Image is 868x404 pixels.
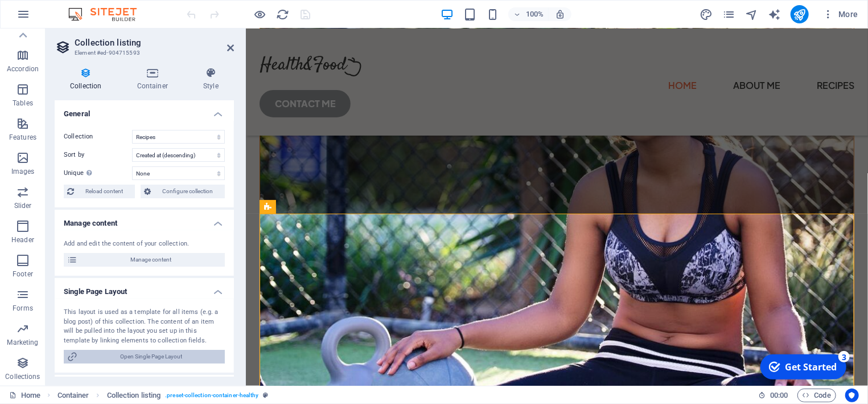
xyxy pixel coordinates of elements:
div: This layout is used as a template for all items (e.g. a blog post) of this collection. The conten... [64,308,225,345]
h6: 100% [525,7,544,21]
h4: General [55,100,234,121]
i: AI Writer [768,8,781,21]
p: Footer [13,270,33,279]
p: Images [11,167,35,176]
button: 100% [508,7,549,21]
p: Collections [5,372,40,381]
h4: Container [122,67,188,91]
p: Marketing [7,338,38,347]
span: Manage content [81,253,221,267]
h4: Collection [55,67,122,91]
span: Click to select. Double-click to edit [107,389,161,402]
label: Unique [64,166,132,180]
button: text_generator [768,7,781,21]
span: More [822,9,858,20]
i: Design (Ctrl+Alt+Y) [700,8,713,21]
i: On resize automatically adjust zoom level to fit chosen device. [555,9,565,19]
h4: Manage content [55,210,234,230]
button: Reload content [64,185,135,198]
h4: Single Page Layout [55,278,234,299]
p: Forms [13,304,33,313]
span: Reload content [77,185,131,198]
p: Features [9,133,36,142]
i: Publish [793,8,806,21]
label: Collection [64,130,132,144]
button: reload [276,7,290,21]
i: This element is a customizable preset [264,392,269,398]
nav: breadcrumb [57,389,269,402]
h4: Filter [55,375,234,395]
span: Code [803,389,831,402]
p: Slider [14,201,32,210]
span: . preset-collection-container-healthy [165,389,258,402]
a: Click to cancel selection. Double-click to open Pages [9,389,40,402]
h6: Session time [758,389,788,402]
div: Get Started [31,11,83,23]
button: Configure collection [141,185,225,198]
h4: Style [188,67,234,91]
button: navigator [745,7,759,21]
span: 00 00 [770,389,788,402]
i: Reload page [277,8,290,21]
span: : [778,391,780,399]
button: publish [791,5,809,23]
i: Navigator [745,8,758,21]
div: 3 [84,1,96,13]
span: Open Single Page Layout [81,350,221,364]
div: Add and edit the content of your collection. [64,239,225,249]
button: Open Single Page Layout [64,350,225,364]
p: Accordion [7,64,39,74]
p: Header [11,235,34,244]
button: Code [797,389,836,402]
button: Click here to leave preview mode and continue editing [253,7,267,21]
label: Sort by [64,148,132,162]
button: Manage content [64,253,225,267]
button: pages [722,7,736,21]
span: Click to select. Double-click to edit [57,389,89,402]
i: Pages (Ctrl+Alt+S) [722,8,735,21]
button: More [818,5,863,23]
h2: Collection listing [75,38,234,48]
img: Editor Logo [65,7,151,21]
button: Usercentrics [845,389,859,402]
div: Get Started 3 items remaining, 40% complete [6,5,92,30]
span: Configure collection [154,185,221,198]
p: Tables [13,99,33,108]
button: design [700,7,713,21]
h3: Element #ed-904715593 [75,48,211,58]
